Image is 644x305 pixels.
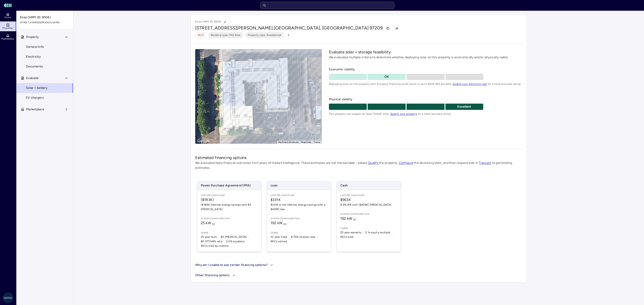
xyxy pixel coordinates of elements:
a: LoanLifetime Cash Flow$331K$331K in net lifetime energy savings with a $409K loanSystem configura... [267,181,331,252]
span: 25 year warranty [340,230,361,235]
span: System configuration [271,217,327,220]
span: Home [4,16,11,19]
span: Lifetime Cash Flow [340,194,397,197]
span: 25 kW [201,221,215,225]
span: 192 kW [271,221,287,225]
sub: DC [283,223,287,226]
a: Electricity [16,52,73,62]
p: OK [368,74,406,79]
button: Property type: Residential [245,32,284,38]
span: Enso (HMY ID: 9104) [20,15,70,20]
h2: Evaluate solar + storage feasibility [329,49,522,55]
span: Electricity [26,54,41,59]
span: [STREET_ADDRESS][PERSON_NAME], [195,25,274,31]
button: Marketplace [16,104,74,114]
span: System configuration [340,212,397,216]
a: Configure [399,161,413,165]
a: EV chargers [16,93,73,103]
span: Cash [337,181,401,190]
span: RECs sold [340,235,353,239]
span: RECs sold by investor [201,244,229,248]
a: Qualify your property [390,112,417,115]
a: Transact [479,161,491,165]
a: Solar + battery [16,83,73,93]
p: We evaluated multiple criteria to determine whether deploying solar on this property is economica... [329,55,522,60]
span: Documents [26,64,43,69]
button: Why am I unable to see certain financing options? [195,263,274,267]
a: Power Purchase Agreement (PPA)Lifetime Cash Flow($183K)($183K) lifetime energy savings with $0 [M... [197,181,261,252]
img: Google [196,138,211,144]
button: Other financing options [195,273,522,278]
p: Enso (HMY ID: 9104) [195,19,228,25]
span: 8.9% IRR with ($409K) [MEDICAL_DATA] [340,203,397,207]
span: $0 [MEDICAL_DATA] [221,235,247,239]
button: BGO [195,32,206,38]
button: Map Data [301,141,311,144]
a: Qualify [368,161,379,165]
span: 2.1x equity multiple [365,230,390,235]
span: $963K [340,197,397,203]
span: 10-year fixed [271,235,287,239]
span: Properties [2,27,13,29]
sub: DC [353,218,356,221]
span: Physical viability [329,97,522,102]
a: Documents [16,62,73,71]
span: [STREET_ADDRESS][PERSON_NAME] [20,21,70,24]
a: Terms (opens in new tab) [314,141,320,143]
span: Solar + battery [26,86,47,90]
span: General info [26,44,44,49]
a: CashLifetime Cash Flow$963K8.9% IRR with ($409K) [MEDICAL_DATA]System configuration192 kW DCTerms... [337,181,401,252]
button: Building type: Mid-Rise [208,32,243,38]
span: Building type: Mid-Rise [211,33,241,37]
span: Lifetime Cash Flow [271,194,327,197]
span: $331K in net lifetime energy savings with a $409K loan [271,203,327,211]
span: EV chargers [26,95,44,100]
span: Terms [271,231,327,235]
span: Loan [267,181,331,190]
a: General info [16,42,73,52]
sub: DC [212,223,215,226]
a: Qualify your electricity use [453,82,487,86]
span: 192 kW [340,216,356,221]
span: This property can support at least 100kW solar. for a more accurate rating. [329,112,522,116]
a: Open this area in Google Maps (opens a new window) [196,138,211,144]
span: Evaluate [26,76,38,81]
span: Lifetime Cash Flow [201,194,258,197]
span: $0.377/kWh rate [201,239,222,244]
span: 25 year term [201,235,217,239]
img: Greystar AS [3,292,13,303]
span: System configuration [201,217,258,220]
span: ($183K) [201,197,258,203]
span: RECs retired [271,239,287,244]
span: Terms [201,231,258,235]
span: Marketplace [26,107,44,112]
button: Evaluate [16,73,74,83]
span: Terms [340,227,397,230]
span: ($183K) lifetime energy savings with $0 [MEDICAL_DATA] [201,203,258,211]
span: Property [26,35,39,40]
span: BGO [198,33,204,37]
span: 8.75% interest rate [291,235,315,239]
p: We evaluated likely financial outcomes from years of market intelligence. These estimates are not... [195,161,522,170]
span: Economic viability [329,67,522,72]
span: [GEOGRAPHIC_DATA], [GEOGRAPHIC_DATA] 97209 [274,25,383,31]
span: $331K [271,197,327,203]
button: Keyboard shortcuts [278,141,299,144]
span: Power Purchase Agreement (PPA) [197,181,261,190]
h2: Estimated financing options [195,155,522,161]
span: Deploying solar on this property with 3rd party financing could result in up to $20k NOI annually... [329,82,522,86]
span: Marketplace [1,38,14,40]
p: Excellent [445,104,483,109]
span: Property type: Residential [248,33,281,37]
span: 2.0% escalator [226,239,245,244]
button: Property [16,32,74,42]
